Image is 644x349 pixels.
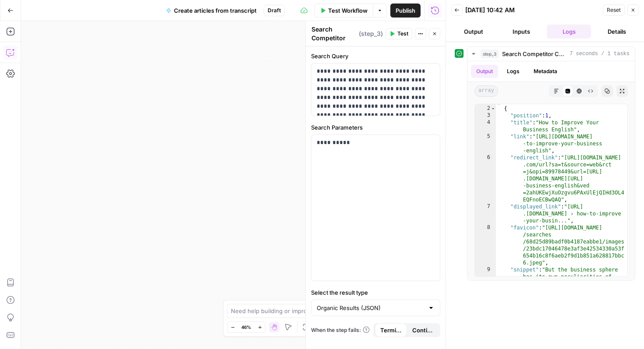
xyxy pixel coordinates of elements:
[268,7,281,14] span: Draft
[467,61,635,280] div: 7 seconds / 1 tasks
[499,25,543,39] button: Inputs
[475,224,496,266] div: 8
[475,105,496,112] div: 2
[174,6,257,15] span: Create articles from transcript
[491,105,495,112] span: Toggle code folding, rows 2 through 14
[396,6,415,15] span: Publish
[407,323,439,337] button: Continue
[475,203,496,224] div: 7
[390,4,421,18] button: Publish
[570,50,630,58] span: 7 seconds / 1 tasks
[380,326,402,335] span: Terminate Workflow
[311,25,357,69] textarea: Search Competitor Content on B1 to B2 Business English
[311,288,440,297] label: Select the result type
[161,4,262,18] button: Create articles from transcript
[502,49,566,58] span: Search Competitor Content on B1 to B2 Business English
[241,324,251,331] span: 46%
[386,28,412,39] button: Test
[467,47,635,61] button: 7 seconds / 1 tasks
[475,154,496,203] div: 6
[502,65,525,78] button: Logs
[475,119,496,133] div: 4
[481,49,499,58] span: step_3
[317,303,424,312] input: Organic Results (JSON)
[603,4,625,16] button: Reset
[471,65,498,78] button: Output
[412,326,434,335] span: Continue
[451,25,495,39] button: Output
[547,25,591,39] button: Logs
[528,65,563,78] button: Metadata
[311,326,370,334] a: When the step fails:
[359,29,383,38] span: ( step_3 )
[475,266,496,308] div: 9
[594,25,639,39] button: Details
[311,123,440,132] label: Search Parameters
[475,112,496,119] div: 3
[475,133,496,154] div: 5
[311,52,440,60] label: Search Query
[607,6,621,14] span: Reset
[397,30,408,38] span: Test
[315,4,373,18] button: Test Workflow
[328,6,368,15] span: Test Workflow
[474,85,498,97] span: array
